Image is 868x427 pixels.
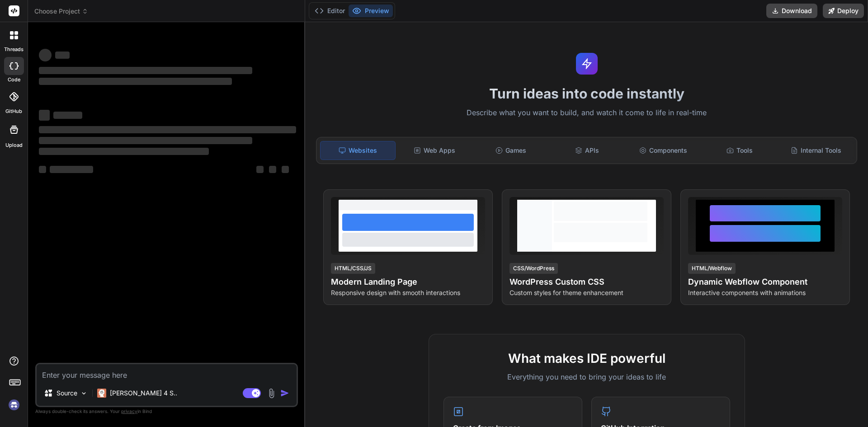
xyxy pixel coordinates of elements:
img: attachment [266,388,277,399]
span: ‌ [256,166,264,173]
div: Games [474,141,548,160]
span: ‌ [55,52,70,59]
span: Choose Project [34,7,88,16]
p: Interactive components with animations [688,288,842,297]
button: Download [766,4,817,18]
label: Upload [5,141,23,149]
h4: Dynamic Webflow Component [688,276,842,288]
div: Components [626,141,701,160]
p: Always double-check its answers. Your in Bind [35,407,298,416]
div: Internal Tools [778,141,853,160]
span: ‌ [269,166,276,173]
label: threads [4,46,24,53]
span: ‌ [39,78,232,85]
span: ‌ [39,137,252,144]
span: ‌ [39,49,52,61]
span: privacy [121,408,137,414]
div: Web Apps [397,141,472,160]
button: Editor [311,5,349,17]
h4: WordPress Custom CSS [509,276,664,288]
div: Websites [320,141,396,160]
img: Claude 4 Sonnet [97,389,106,398]
span: ‌ [39,110,50,121]
button: Preview [349,5,393,17]
span: ‌ [39,148,209,155]
p: [PERSON_NAME] 4 S.. [110,389,177,398]
span: ‌ [50,166,93,173]
div: APIs [550,141,624,160]
span: ‌ [39,126,296,133]
p: Describe what you want to build, and watch it come to life in real-time [311,107,863,119]
span: ‌ [39,166,46,173]
span: ‌ [53,112,82,119]
h4: Modern Landing Page [331,276,485,288]
img: Pick Models [80,389,88,397]
p: Custom styles for theme enhancement [509,288,664,297]
div: HTML/Webflow [688,263,736,274]
p: Responsive design with smooth interactions [331,288,485,297]
label: GitHub [5,108,22,115]
div: HTML/CSS/JS [331,263,375,274]
div: CSS/WordPress [509,263,558,274]
h2: What makes IDE powerful [443,349,730,368]
button: Deploy [823,4,864,18]
div: Tools [703,141,777,160]
p: Everything you need to bring your ideas to life [443,371,730,382]
span: ‌ [282,166,289,173]
img: signin [6,397,22,413]
span: ‌ [39,67,252,74]
h1: Turn ideas into code instantly [311,85,863,102]
label: code [8,76,20,84]
p: Source [57,389,77,398]
img: icon [280,389,289,398]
